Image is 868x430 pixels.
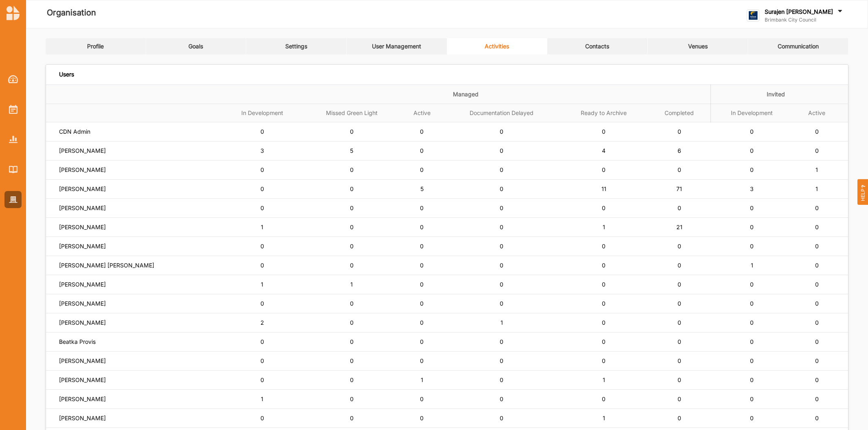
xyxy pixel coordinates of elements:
span: 0 [602,338,606,345]
label: [PERSON_NAME] [59,415,106,422]
span: 0 [815,243,819,250]
label: In Development [717,110,787,117]
span: 0 [420,166,424,173]
span: 1 [816,166,818,173]
img: logo [7,6,20,20]
span: 0 [750,224,754,230]
span: 0 [260,204,264,211]
span: 0 [500,166,503,173]
span: 0 [815,338,819,345]
label: [PERSON_NAME] [59,147,106,154]
span: 0 [750,357,754,364]
span: 1 [603,224,605,230]
span: 0 [815,147,819,154]
span: 0 [260,338,264,345]
span: 4 [602,147,606,154]
span: 1 [421,376,423,383]
a: Library [4,161,22,178]
label: [PERSON_NAME] [59,281,106,288]
a: Organisation [4,191,22,208]
span: 0 [420,204,424,211]
span: 0 [750,243,754,250]
span: 0 [750,281,754,288]
label: Ready to Archive [565,110,642,117]
img: Library [9,166,17,173]
span: 0 [750,204,754,211]
span: 0 [500,415,503,421]
span: 0 [678,243,681,250]
img: Activities [9,105,17,114]
span: 0 [350,262,354,269]
span: 3 [260,147,264,154]
span: 0 [420,338,424,345]
span: 0 [602,262,606,269]
label: [PERSON_NAME] [59,224,106,231]
span: 0 [260,300,264,307]
span: 5 [420,185,424,192]
th: Managed [221,85,711,104]
span: 0 [750,415,754,421]
span: 21 [676,224,682,230]
label: Missed Green Light [309,110,394,117]
span: 0 [602,243,606,250]
span: 0 [602,395,606,402]
div: User Management [372,43,421,50]
span: 0 [260,243,264,250]
label: [PERSON_NAME] [59,243,106,250]
span: 0 [678,204,681,211]
span: 0 [750,300,754,307]
span: 0 [815,204,819,211]
span: 0 [500,185,503,192]
span: 0 [350,224,354,230]
span: 0 [678,319,681,326]
span: 3 [750,185,754,192]
span: 0 [815,376,819,383]
label: [PERSON_NAME] [59,395,106,403]
span: 0 [678,166,681,173]
a: Dashboard [4,71,22,88]
label: Surajen [PERSON_NAME] [765,8,833,15]
label: Organisation [47,6,96,20]
div: Activities [485,43,509,50]
span: 0 [815,281,819,288]
span: 71 [676,185,682,192]
span: 0 [260,128,264,135]
span: 0 [260,357,264,364]
span: 0 [420,395,424,402]
span: 0 [500,395,503,402]
span: 0 [500,204,503,211]
span: 0 [602,357,606,364]
a: Reports [4,131,22,148]
span: 0 [602,166,606,173]
span: 0 [420,319,424,326]
img: Organisation [9,196,17,203]
span: 1 [350,281,353,288]
span: 0 [350,415,354,421]
div: Venues [688,43,708,50]
label: [PERSON_NAME] [59,185,106,193]
span: 0 [815,262,819,269]
span: 0 [678,357,681,364]
span: 0 [420,128,424,135]
span: 0 [500,338,503,345]
span: 0 [750,395,754,402]
label: [PERSON_NAME] [59,166,106,174]
span: 0 [500,262,503,269]
label: [PERSON_NAME] [PERSON_NAME] [59,262,154,269]
span: 0 [260,376,264,383]
span: 0 [750,166,754,173]
span: 0 [500,224,503,230]
span: 0 [350,395,354,402]
span: 0 [260,415,264,421]
span: 0 [500,243,503,250]
span: 0 [420,415,424,421]
span: 0 [350,338,354,345]
span: 0 [602,300,606,307]
img: Dashboard [8,75,18,83]
span: 1 [603,376,605,383]
span: 0 [420,300,424,307]
label: Brimbank City Council [765,17,844,23]
span: 0 [678,262,681,269]
span: 0 [350,204,354,211]
span: 0 [260,262,264,269]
